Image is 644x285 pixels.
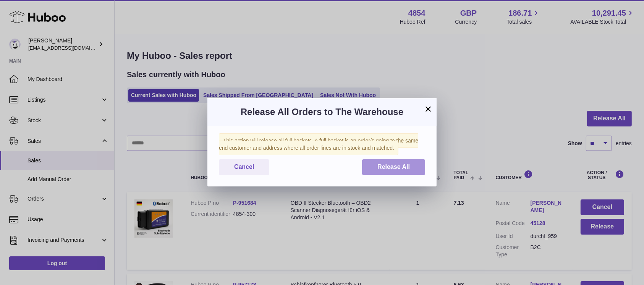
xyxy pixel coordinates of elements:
[219,133,418,155] span: This action will release all full baskets. A full basket is an order/s going to the same end cust...
[219,159,269,175] button: Cancel
[424,104,433,113] button: ×
[377,164,410,170] span: Release All
[234,164,254,170] span: Cancel
[219,106,425,118] h3: Release All Orders to The Warehouse
[362,159,425,175] button: Release All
